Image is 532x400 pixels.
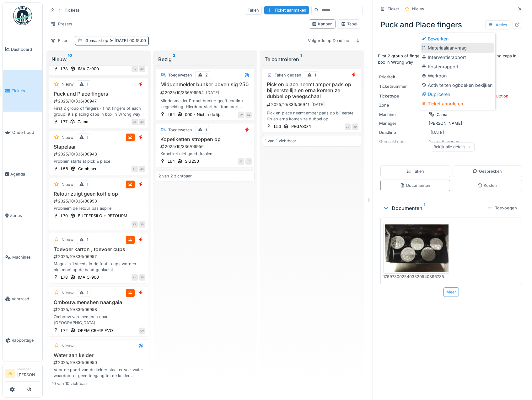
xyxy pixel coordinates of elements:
[78,119,88,125] div: Cama
[62,7,82,13] strong: Tickets
[17,367,40,380] li: [PERSON_NAME]
[48,36,73,45] div: Filters
[412,6,424,12] div: Nieuw
[53,198,145,204] div: 2025/10/336/06953
[379,112,426,118] div: Machine
[421,53,494,62] div: Interventierapport
[139,328,145,334] div: CV
[61,119,67,125] div: L77
[78,66,99,72] div: IMA C-900
[139,221,145,228] div: JD
[264,6,309,14] div: Ticket aanmaken
[421,43,494,53] div: Materiaalaanvraag
[168,127,192,133] div: Toegewezen
[421,62,494,71] div: Kostenrapport
[379,120,523,126] div: [PERSON_NAME]
[52,352,145,358] h3: Water aan kelder
[62,81,73,87] div: Nieuw
[52,246,145,252] h3: Toevoer karton , toevoer cups
[48,19,75,29] div: Presets
[62,343,73,349] div: Nieuw
[437,112,447,118] div: Cama
[139,166,145,172] div: JD
[379,93,426,99] div: Tickettype
[62,182,73,187] div: Nieuw
[132,119,138,125] div: YA
[424,204,425,212] sup: 1
[132,66,138,72] div: KV
[160,144,252,150] div: 2025/10/336/06956
[61,213,68,219] div: L70
[78,166,97,172] div: Combiner
[61,274,68,280] div: L78
[379,83,426,89] div: Ticketnummer
[341,21,357,27] div: Tabel
[477,182,497,188] div: Kosten
[168,112,175,118] div: L64
[12,129,40,135] span: Onderhoud
[159,136,252,142] h3: Kopetiketten stroppen op
[421,71,494,81] div: Werkbon
[265,138,296,144] div: 1 van 1 zichtbaar
[10,213,40,218] span: Zones
[53,254,145,260] div: 2025/10/336/06957
[87,134,88,140] div: 1
[12,254,40,260] span: Machines
[265,82,358,100] h3: Pick en place neemt amper pads op bij eerste lijn en erna komen ze dubbel op weegschaal
[52,158,145,164] div: Problem starts at pick & place
[52,314,145,326] div: Ombouw van.menshen naar [GEOGRAPHIC_DATA]
[61,328,68,334] div: L72
[61,166,68,172] div: L58
[206,90,219,96] div: [DATE]
[379,120,426,126] div: Manager
[266,101,358,108] div: 2025/10/336/06941
[159,98,252,110] div: Middenmelder Probat bunker geeft continu leegmelding. Hierdoor start het transport telkens voor z...
[238,158,244,165] div: IO
[274,124,281,129] div: L53
[13,6,32,25] img: Badge_color-CXgf-gQk.svg
[52,105,145,117] div: First 2 group of fingers ( first fingers of each group) it's placing caps in box in Wrong way
[87,182,88,187] div: 1
[400,182,430,188] div: Documenten
[238,112,244,118] div: TV
[378,53,524,65] p: First 2 group of fingers ( first fingers of each group) it's placing caps in box in Wrong way
[12,88,40,94] span: Tickets
[53,360,145,366] div: 2025/10/336/06950
[352,124,358,130] div: JD
[300,55,302,63] sup: 1
[159,82,252,87] h3: Middenmelder bunker boven sig 250
[421,34,494,44] div: Bewerken
[87,290,88,296] div: 1
[443,287,459,297] div: Meer
[53,98,145,104] div: 2025/10/336/06947
[139,274,145,281] div: JD
[185,112,223,118] div: 000 - Niet in de lij...
[87,81,88,87] div: 1
[53,151,145,157] div: 2025/10/336/06948
[485,20,510,29] div: Acties
[385,224,449,272] img: lrwg7n1fkld66qaemc551grusbs2
[52,205,145,211] div: Probleem de retour pas aspirè
[275,72,301,78] div: Taken gedaan
[291,124,311,129] div: PEGASO 1
[245,6,262,15] div: Taken
[205,127,207,133] div: 1
[78,274,99,280] div: IMA C-900
[139,119,145,125] div: JD
[12,296,40,302] span: Voorraad
[421,81,494,90] div: Activiteitenlogboeken bekijken
[52,381,88,387] div: 10 van 10 zichtbaar
[378,17,524,33] div: Puck and Place fingers
[53,307,145,313] div: 2025/10/336/06958
[61,66,68,72] div: L78
[12,337,40,343] span: Rapportage
[51,55,146,63] div: Nieuw
[431,129,444,135] div: [DATE]
[159,173,192,179] div: 2 van 2 zichtbaar
[132,166,138,172] div: LL
[160,89,252,97] div: 2025/10/336/06954
[158,55,252,63] div: Bezig
[305,36,352,45] div: Volgorde op Deadline
[17,367,40,371] div: Manager
[312,21,333,27] div: Kanban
